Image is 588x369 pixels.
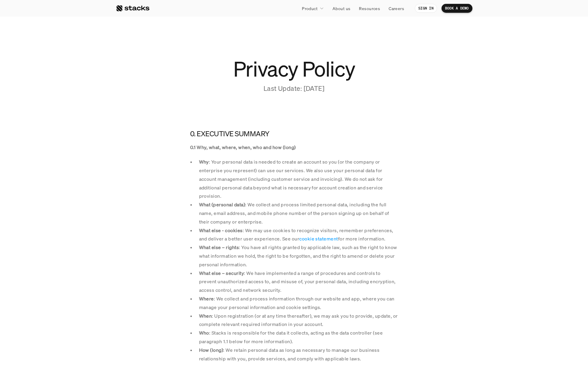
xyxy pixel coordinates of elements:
p: About us [332,5,350,12]
a: Careers [385,3,408,14]
p: SIGN IN [418,6,433,10]
h1: Privacy Policy [190,59,398,78]
p: : We retain personal data as long as necessary to manage our business relationship with you, prov... [199,346,398,363]
a: Resources [355,3,384,14]
p: : We collect and process information through our website and app, where you can manage your perso... [199,294,398,312]
p: : Upon registration (or at any time thereafter), we may ask you to provide, update, or complete r... [199,312,398,329]
p: : Your personal data is needed to create an account so you (or the company or enterprise you repr... [199,158,398,200]
strong: Where [199,295,214,302]
a: About us [329,3,354,14]
p: Resources [359,5,380,12]
p: : You have all rights granted by applicable law, such as the right to know what information we ho... [199,243,398,269]
p: BOOK A DEMO [445,6,469,10]
a: SIGN IN [415,4,437,13]
a: cookie statement [299,235,338,242]
a: BOOK A DEMO [442,4,472,13]
strong: How (long) [199,347,223,353]
strong: What else – security [199,270,244,276]
strong: 0.1 Why, what, where, when, who and how (long) [190,144,296,151]
strong: When [199,313,212,319]
strong: Why [199,159,209,165]
p: Product [302,5,318,12]
p: : We collect and process limited personal data, including the full name, email address, and mobil... [199,200,398,226]
h4: 0. EXECUTIVE SUMMARY [190,129,398,139]
strong: What else – rights [199,244,239,251]
p: Careers [389,5,404,12]
p: : We have implemented a range of procedures and controls to prevent unauthorized access to, and m... [199,269,398,294]
p: : We may use cookies to recognize visitors, remember preferences, and deliver a better user exper... [199,226,398,243]
p: : Stacks is responsible for the data it collects, acting as the data controller (see paragraph 1.... [199,329,398,346]
strong: Who [199,330,209,336]
strong: What (personal data) [199,201,245,208]
p: Last Update: [DATE] [220,84,368,93]
strong: What else - cookies [199,227,243,234]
